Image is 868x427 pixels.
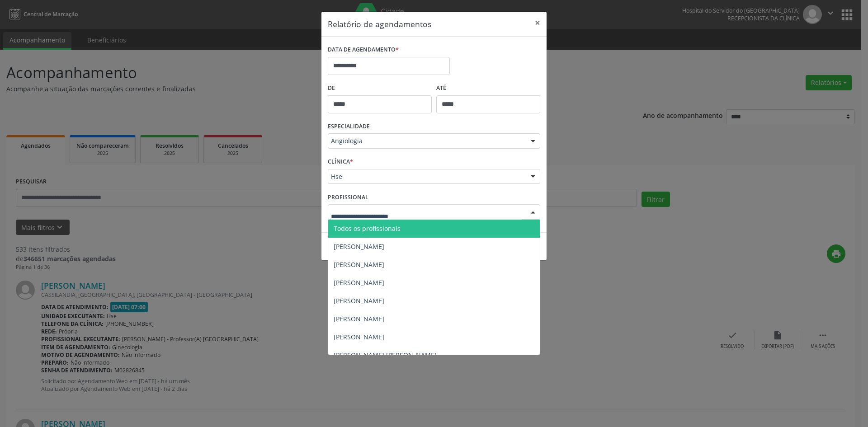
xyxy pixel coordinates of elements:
[334,351,437,359] span: [PERSON_NAME] [PERSON_NAME]
[334,296,384,305] span: [PERSON_NAME]
[334,242,384,251] span: [PERSON_NAME]
[331,136,522,145] span: Angiologia
[334,260,384,269] span: [PERSON_NAME]
[436,81,540,95] label: ATÉ
[328,155,353,169] label: CLÍNICA
[328,18,431,30] h5: Relatório de agendamentos
[334,333,384,341] span: [PERSON_NAME]
[334,224,401,233] span: Todos os profissionais
[328,43,399,57] label: DATA DE AGENDAMENTO
[328,81,432,95] label: De
[331,172,522,181] span: Hse
[328,120,370,134] label: ESPECIALIDADE
[528,12,547,34] button: Close
[328,190,368,204] label: PROFISSIONAL
[334,278,384,287] span: [PERSON_NAME]
[334,314,384,323] span: [PERSON_NAME]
